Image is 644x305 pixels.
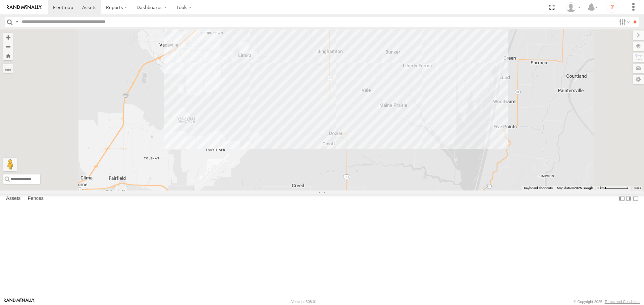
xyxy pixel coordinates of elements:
label: Measure [3,64,13,73]
a: Visit our Website [4,298,35,305]
a: Terms (opens in new tab) [634,186,641,189]
button: Keyboard shortcuts [524,186,553,190]
button: Zoom out [3,42,13,51]
button: Zoom in [3,33,13,42]
label: Dock Summary Table to the Right [625,194,632,204]
span: 2 km [597,186,605,190]
label: Dock Summary Table to the Left [619,194,625,204]
label: Assets [3,194,24,204]
i: ? [607,2,618,13]
div: David Lowrie [563,2,583,12]
div: Version: 308.01 [291,300,317,304]
label: Search Query [14,17,19,27]
a: Terms and Conditions [605,300,640,304]
span: Map data ©2025 Google [557,186,593,190]
label: Search Filter Options [616,17,631,27]
label: Map Settings [633,75,644,84]
button: Zoom Home [3,51,13,60]
img: rand-logo.svg [7,5,42,10]
div: © Copyright 2025 - [574,300,640,304]
label: Hide Summary Table [632,194,639,204]
label: Fences [24,194,47,204]
button: Map Scale: 2 km per 67 pixels [595,186,631,190]
button: Drag Pegman onto the map to open Street View [3,158,17,171]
